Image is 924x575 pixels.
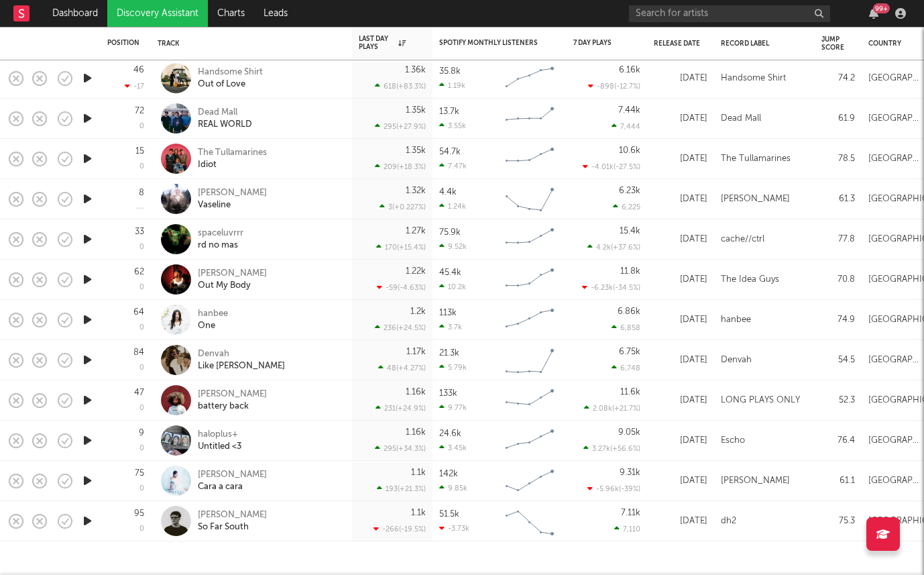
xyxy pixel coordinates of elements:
div: 11.6k [620,388,640,397]
svg: Chart title [500,464,560,498]
div: 9.05k [618,428,640,437]
div: 3.27k ( +56.6 % ) [583,444,640,453]
div: 7.11k [621,509,640,517]
div: The Idea Guys [721,272,779,288]
div: hanbee [721,312,751,328]
div: [DATE] [654,352,707,368]
div: Country [868,40,915,48]
div: REAL WORLD [198,119,252,131]
a: Dead MallREAL WORLD [198,107,252,131]
div: 62 [134,268,144,276]
div: 61.9 [821,111,855,127]
div: 76.4 [821,433,855,449]
div: 0 [139,284,144,291]
div: 47 [134,388,144,397]
div: Dead Mall [198,107,252,119]
div: 64 [133,308,144,317]
svg: Chart title [500,344,560,377]
div: 6.16k [619,66,640,74]
div: Last Day Plays [359,35,406,51]
div: 7,444 [612,122,640,131]
div: 6.23k [619,187,640,195]
div: 231 ( +24.9 % ) [376,404,426,413]
div: 0 [139,244,144,251]
div: Handsome Shirt [198,66,263,79]
div: Track [158,40,339,48]
svg: Chart title [500,223,560,256]
div: [DATE] [654,433,707,449]
div: 1.19k [439,81,465,90]
div: -3.73k [439,524,469,533]
div: Idiot [198,159,267,171]
div: 6,225 [613,203,640,211]
div: [PERSON_NAME] [198,509,267,521]
div: cache//ctrl [721,231,764,248]
div: 0 [139,324,144,331]
div: 78.5 [821,151,855,167]
svg: Chart title [500,303,560,337]
div: 1.35k [406,106,426,115]
div: [PERSON_NAME] [721,191,790,207]
input: Search for artists [629,5,830,22]
a: [PERSON_NAME]battery back [198,388,267,413]
div: 35.8k [439,67,461,76]
div: [DATE] [654,70,707,87]
div: Vaseline [198,199,267,211]
div: 54.5 [821,352,855,368]
div: 236 ( +24.5 % ) [375,323,426,332]
a: spaceluvrrrrd no mas [198,227,243,252]
div: dh2 [721,513,736,529]
div: [GEOGRAPHIC_DATA] [868,433,922,449]
a: The TullamarinesIdiot [198,147,267,171]
div: 8 [139,189,144,197]
div: rd no mas [198,240,243,252]
div: 113k [439,309,457,317]
div: -59 ( -4.63 % ) [377,283,426,292]
div: [DATE] [654,111,707,127]
div: 61.1 [821,473,855,489]
div: -6.23k ( -34.5 % ) [582,283,640,292]
a: [PERSON_NAME]Out My Body [198,268,267,292]
div: 10.2k [439,282,466,291]
div: [GEOGRAPHIC_DATA] [868,151,922,167]
div: 0 [139,485,144,492]
div: 3 ( +0.227 % ) [380,203,426,211]
div: The Tullamarines [198,147,267,159]
div: 0 [139,123,144,130]
div: Spotify Monthly Listeners [439,39,540,47]
div: 7,110 [614,525,640,533]
div: haloplus+ [198,429,241,441]
a: [PERSON_NAME]So Far South [198,509,267,533]
div: 1.1k [411,468,426,477]
div: -4.01k ( -27.5 % ) [583,162,640,171]
div: [DATE] [654,513,707,529]
div: battery back [198,401,267,413]
div: So Far South [198,521,267,533]
div: Record Label [721,40,801,48]
div: hanbee [198,308,228,320]
div: [PERSON_NAME] [198,268,267,280]
a: Handsome ShirtOut of Love [198,66,263,91]
svg: Chart title [500,142,560,176]
div: 70.8 [821,272,855,288]
div: [PERSON_NAME] [198,469,267,481]
div: 0 [139,163,144,170]
div: Out of Love [198,79,263,91]
div: [PERSON_NAME] [198,187,267,199]
a: hanbeeOne [198,308,228,332]
svg: Chart title [500,102,560,136]
div: 4.4k [439,188,457,197]
div: [PERSON_NAME] [198,388,267,401]
div: [GEOGRAPHIC_DATA] [868,70,922,87]
svg: Chart title [500,62,560,95]
div: Like [PERSON_NAME] [198,360,285,372]
div: 1.17k [406,348,426,356]
div: 72 [135,107,144,115]
div: 1.36k [405,66,426,74]
svg: Chart title [500,182,560,216]
a: haloplus+Untitled <3 [198,429,241,453]
div: 75.9k [439,228,461,237]
div: Position [107,39,139,47]
div: 7.44k [618,106,640,115]
div: -5.96k ( -39 % ) [587,484,640,493]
